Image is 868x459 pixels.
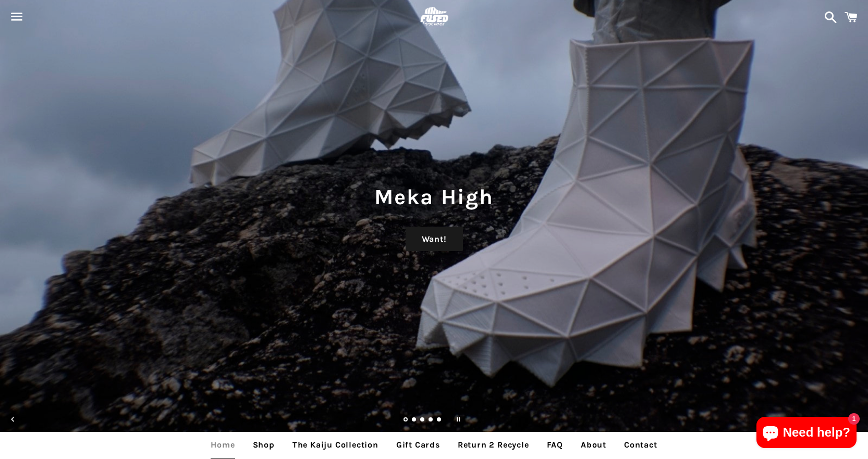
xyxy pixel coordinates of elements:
a: Load slide 4 [429,418,434,423]
inbox-online-store-chat: Shopify online store chat [753,417,860,451]
a: Shop [245,432,283,458]
h1: Meka High [10,182,858,212]
a: Want! [406,227,463,252]
a: The Kaiju Collection [285,432,386,458]
a: Slide 1, current [404,418,409,423]
a: Return 2 Recycle [450,432,537,458]
a: FAQ [539,432,571,458]
a: Gift Cards [388,432,448,458]
a: Load slide 2 [412,418,417,423]
a: Load slide 5 [437,418,442,423]
button: Next slide [843,408,866,431]
a: Contact [616,432,665,458]
button: Pause slideshow [447,408,470,431]
a: Load slide 3 [420,418,425,423]
button: Previous slide [2,408,25,431]
a: About [573,432,614,458]
a: Home [203,432,242,458]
